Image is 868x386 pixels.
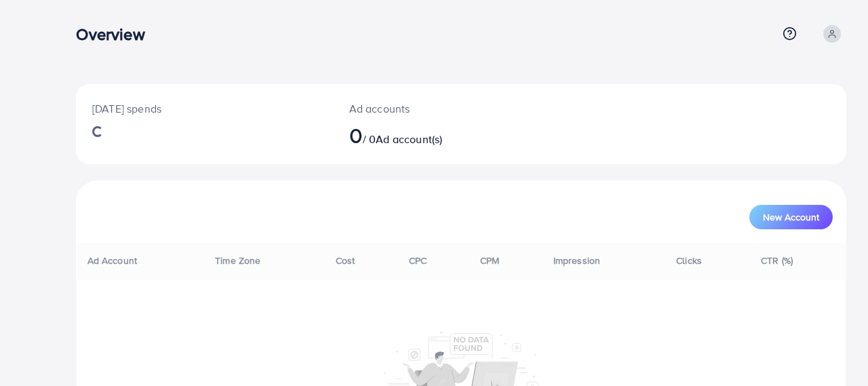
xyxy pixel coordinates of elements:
h2: / 0 [349,122,509,148]
span: New Account [763,212,819,222]
p: [DATE] spends [92,100,317,117]
span: 0 [349,119,363,151]
span: Ad account(s) [376,132,442,147]
button: New Account [749,205,833,229]
h3: Overview [76,24,155,44]
p: Ad accounts [349,100,509,117]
